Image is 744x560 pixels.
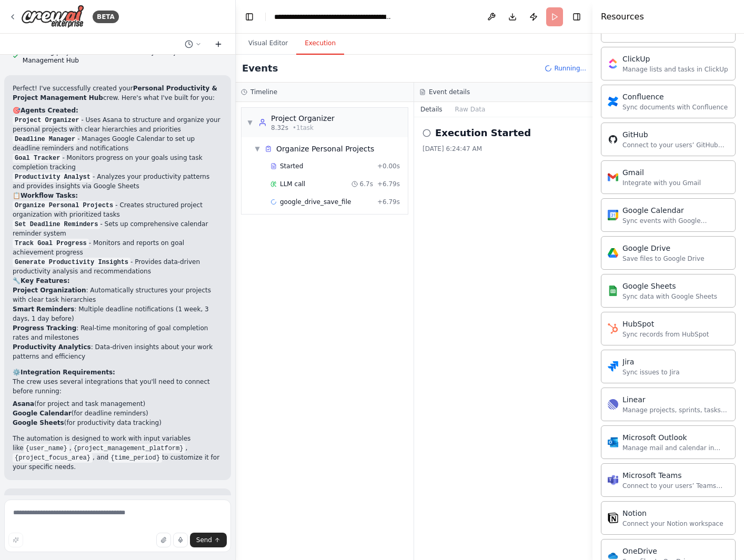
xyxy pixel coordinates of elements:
div: HubSpot [622,319,709,329]
code: {project_management_platform} [72,444,186,453]
div: Confluence [622,91,728,102]
span: • 1 task [293,124,314,132]
img: Microsoft Outlook [608,437,618,447]
img: Confluence [608,96,618,107]
button: Click to speak your automation idea [173,533,188,547]
li: : Data-driven insights about your work patterns and efficiency [13,342,223,361]
div: Connect your Notion workspace [622,520,723,528]
button: Hide left sidebar [242,9,257,24]
code: Organize Personal Projects [13,201,115,210]
span: 6.7s [360,180,373,188]
code: Generate Productivity Insights [13,258,130,267]
div: Sync events with Google Calendar [622,217,729,225]
div: Manage mail and calendar in Outlook [622,444,729,452]
p: The automation is designed to work with input variables like , , , and to customize it for your s... [13,434,223,472]
h4: Resources [601,11,644,23]
button: Raw Data [449,102,492,117]
span: + 6.79s [377,198,400,206]
span: Send [196,536,212,544]
h2: 🎯 [13,106,223,115]
li: - Provides data-driven productivity analysis and recommendations [13,257,223,276]
div: Sync data with Google Sheets [622,292,717,301]
code: {project_focus_area} [13,453,93,463]
strong: Agents Created: [21,107,78,114]
img: Google Sheets [608,286,618,296]
div: Google Calendar [622,205,729,216]
button: Start a new chat [210,38,227,50]
code: Set Deadline Reminders [13,220,100,229]
strong: Google Calendar [13,410,72,417]
li: - Manages Google Calendar to set up deadline reminders and notifications [13,134,223,153]
code: {time_period} [108,453,162,463]
strong: Integration Requirements: [21,369,115,376]
h2: ⚙️ [13,368,223,377]
strong: Asana [13,400,34,408]
div: Connect to your users’ Teams workspaces [622,482,729,490]
button: Details [414,102,449,117]
div: OneDrive [622,546,693,556]
div: Save files to Google Drive [622,254,705,263]
div: Integrate with you Gmail [622,179,701,187]
button: Switch to previous chat [180,38,206,50]
img: Notion [608,513,618,523]
div: Notion [622,508,723,518]
h3: Event details [429,88,470,96]
li: - Sets up comprehensive calendar reminder system [13,219,223,238]
img: Linear [608,399,618,410]
span: ▼ [247,118,253,127]
div: Sync records from HubSpot [622,330,709,339]
img: Google Drive [608,248,618,258]
li: : Multiple deadline notifications (1 week, 3 days, 1 day before) [13,304,223,323]
code: Track Goal Progress [13,239,89,248]
span: ▼ [254,145,260,153]
div: Gmail [622,167,701,178]
button: Improve this prompt [8,533,23,547]
div: BETA [93,11,119,23]
li: : Automatically structures your projects with clear task hierarchies [13,286,223,304]
li: - Analyzes your productivity patterns and provides insights via Google Sheets [13,172,223,191]
div: Sync documents with Confluence [622,103,728,111]
p: Perfect! I've successfully created your crew. Here's what I've built for you: [13,84,223,103]
li: (for productivity data tracking) [13,418,223,427]
img: Microsoft Teams [608,475,618,485]
h2: 🔧 [13,276,223,286]
div: Connect to your users’ GitHub accounts [622,141,729,149]
button: Send [190,533,227,547]
img: Logo [21,5,84,28]
strong: Key Features: [21,277,69,284]
div: Google Sheets [622,281,717,291]
h2: Events [242,61,278,76]
li: - Creates structured project organization with prioritized tasks [13,200,223,219]
code: Project Organizer [13,116,81,125]
span: LLM call [280,180,305,188]
img: Gmail [608,172,618,182]
strong: Google Sheets [13,419,64,426]
li: : Real-time monitoring of goal completion rates and milestones [13,323,223,342]
strong: Workflow Tasks: [21,192,78,199]
button: Visual Editor [240,33,296,55]
div: Sync issues to Jira [622,368,680,376]
code: Goal Tracker [13,154,62,163]
button: Hide right sidebar [569,9,584,24]
div: Manage lists and tasks in ClickUp [622,65,728,74]
strong: Project Organization [13,287,86,294]
code: Deadline Manager [13,135,77,144]
span: Renaming project to Personal Productivity & Project Management Hub [23,48,223,65]
code: {user_name} [24,444,69,453]
div: Manage projects, sprints, tasks, and bug tracking in Linear [622,406,729,414]
li: - Monitors progress on your goals using task completion tracking [13,153,223,172]
strong: Productivity Analytics [13,343,91,351]
img: ClickUp [608,58,618,69]
span: + 0.00s [377,162,400,170]
div: Microsoft Teams [622,470,729,481]
button: Execution [296,33,344,55]
strong: Smart Reminders [13,306,74,313]
img: Google Calendar [608,210,618,220]
div: [DATE] 6:24:47 AM [423,145,584,153]
nav: breadcrumb [274,12,393,22]
div: Jira [622,357,680,367]
button: Upload files [156,533,171,547]
h2: Execution Started [435,126,531,140]
img: HubSpot [608,323,618,334]
span: Running... [554,64,586,73]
